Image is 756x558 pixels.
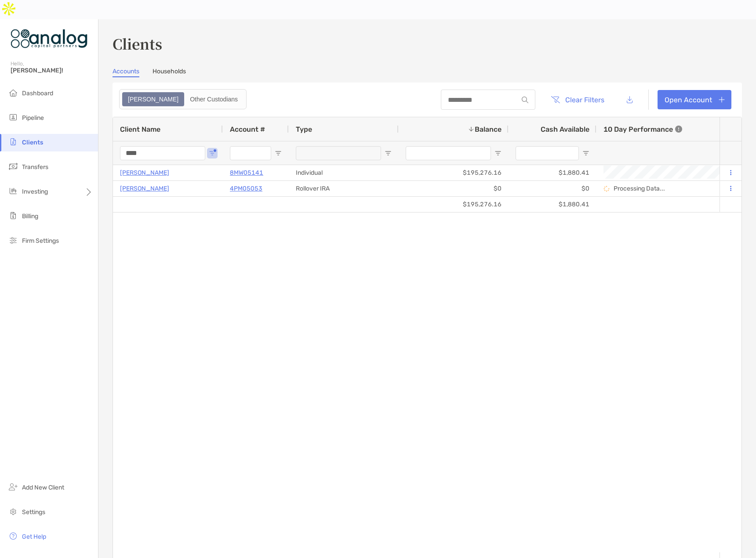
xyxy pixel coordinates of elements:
[113,68,139,77] a: Accounts
[658,90,731,109] a: Open Account
[120,183,169,194] a: [PERSON_NAME]
[11,23,87,54] img: Zoe Logo
[289,181,399,196] div: Rollover IRA
[603,117,682,141] div: 10 Day Performance
[8,531,18,541] img: get-help icon
[8,235,18,245] img: firm-settings icon
[509,165,596,180] div: $1,880.41
[509,181,596,196] div: $0
[230,125,265,133] span: Account #
[8,137,18,147] img: clients icon
[230,146,271,160] input: Account # Filter Input
[230,183,262,194] a: 4PM05053
[22,163,48,171] span: Transfers
[8,482,18,492] img: add_new_client icon
[541,125,589,133] span: Cash Available
[399,165,509,180] div: $195,276.16
[8,210,18,221] img: billing icon
[603,186,610,192] img: Processing Data icon
[153,68,186,77] a: Households
[385,150,392,157] button: Open Filter Menu
[123,93,183,105] div: Zoe
[494,150,502,157] button: Open Filter Menu
[516,146,579,160] input: Cash Available Filter Input
[185,93,243,105] div: Other Custodians
[22,139,43,146] span: Clients
[475,125,502,133] span: Balance
[119,89,247,109] div: segmented control
[399,181,509,196] div: $0
[399,197,509,212] div: $195,276.16
[544,90,611,109] button: Clear Filters
[22,237,59,245] span: Firm Settings
[22,533,46,540] span: Get Help
[509,197,596,212] div: $1,880.41
[120,167,169,178] a: [PERSON_NAME]
[582,150,589,157] button: Open Filter Menu
[22,90,53,97] span: Dashboard
[120,125,160,133] span: Client Name
[22,508,45,516] span: Settings
[22,212,38,220] span: Billing
[209,150,216,157] button: Open Filter Menu
[230,167,263,178] a: 8MW05141
[8,186,18,196] img: investing icon
[614,185,665,192] p: Processing Data...
[22,484,64,491] span: Add New Client
[113,33,742,54] h3: Clients
[22,114,44,122] span: Pipeline
[22,188,48,195] span: Investing
[11,67,93,74] span: [PERSON_NAME]!
[296,125,312,133] span: Type
[120,146,205,160] input: Client Name Filter Input
[275,150,282,157] button: Open Filter Menu
[8,506,18,517] img: settings icon
[8,112,18,122] img: pipeline icon
[8,161,18,172] img: transfers icon
[289,165,399,180] div: Individual
[406,146,491,160] input: Balance Filter Input
[8,87,18,98] img: dashboard icon
[522,97,528,103] img: input icon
